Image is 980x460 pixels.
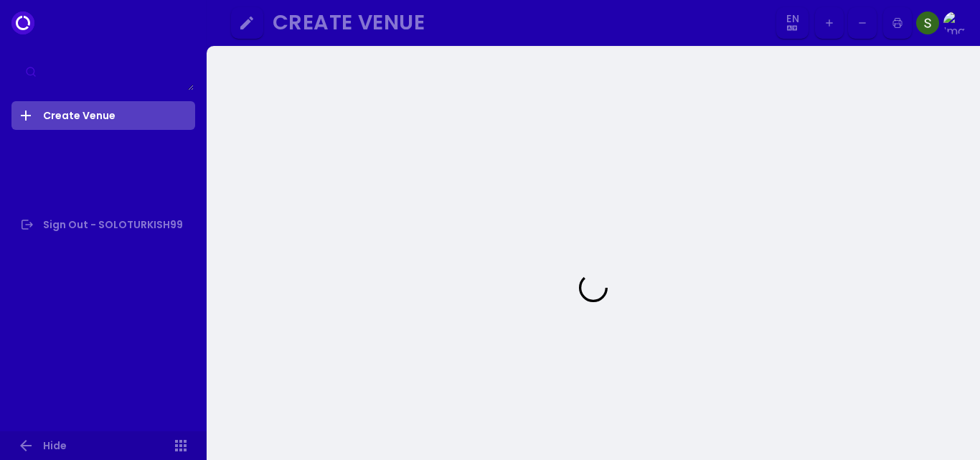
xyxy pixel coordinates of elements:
[11,101,195,130] a: Create Venue
[273,14,758,31] div: Create Venue
[267,7,772,39] button: Create Venue
[11,210,195,239] a: Sign Out - SOLOTURKISH99
[943,11,966,34] img: Image
[916,11,939,34] img: Image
